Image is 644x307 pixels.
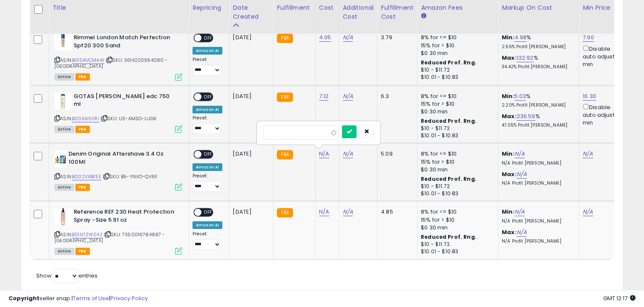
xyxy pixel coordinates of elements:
a: N/A [515,208,525,216]
a: N/A [517,170,527,179]
div: Disable auto adjust min [583,44,624,69]
div: $10 - $11.72 [421,241,492,248]
div: [DATE] [233,34,267,41]
p: N/A Profit [PERSON_NAME] [502,218,572,224]
a: N/A [583,208,593,216]
div: ASIN: [55,93,182,132]
a: B00XAISVRI [72,115,99,122]
div: ASIN: [55,150,182,190]
div: Fulfillment [277,3,311,12]
div: 3.79 [381,34,411,41]
div: 15% for > $10 [421,216,492,224]
div: ASIN: [55,208,182,254]
div: $10.01 - $10.83 [421,190,492,197]
div: $10.01 - $10.83 [421,74,492,81]
p: N/A Profit [PERSON_NAME] [502,160,572,166]
b: Denim Original Aftershave 3.4 Oz 100Ml [69,150,172,168]
b: Min: [502,150,515,158]
div: Preset: [193,231,222,250]
div: 8% for <= $10 [421,93,492,100]
div: % [502,93,572,108]
div: 8% for <= $10 [421,208,492,216]
span: OFF [201,151,215,158]
a: B002VXBE5E [72,173,101,180]
div: 6.3 [381,93,411,100]
b: Min: [502,208,515,216]
div: seller snap | | [9,295,148,303]
span: All listings currently available for purchase on Amazon [55,126,74,133]
a: N/A [343,150,353,158]
b: Reduced Prof. Rng. [421,175,477,182]
p: N/A Profit [PERSON_NAME] [502,180,572,186]
div: Preset: [193,115,222,134]
a: N/A [319,208,329,216]
div: Fulfillment Cost [381,3,414,21]
a: 7.12 [319,92,329,101]
div: Amazon AI [193,106,222,113]
a: Privacy Policy [110,294,148,302]
a: B01D4VCMAW [72,57,104,64]
img: 31otrPe8C7L._SL40_.jpg [55,208,72,225]
div: Title [52,3,185,12]
a: 236.59 [517,112,535,121]
span: 2025-08-12 12:17 GMT [603,294,635,302]
span: FBA [75,248,90,255]
span: OFF [201,93,215,100]
a: 4.05 [319,33,331,42]
p: 2.55% Profit [PERSON_NAME] [502,44,572,50]
div: Markup on Cost [502,3,575,12]
small: Amazon Fees. [421,12,426,20]
span: OFF [201,209,215,216]
div: Cost [319,3,336,12]
a: N/A [517,228,527,237]
small: FBA [277,34,293,43]
div: Amazon AI [193,47,222,55]
div: Disable auto adjust min [583,102,624,127]
a: N/A [319,150,329,158]
span: All listings currently available for purchase on Amazon [55,184,74,191]
a: N/A [515,150,525,158]
a: 132.92 [517,54,534,62]
span: | SKU: 7350016784887 - [GEOGRAPHIC_DATA] [55,231,165,244]
b: Reduced Prof. Rng. [421,59,477,66]
div: Amazon AI [193,163,222,171]
span: All listings currently available for purchase on Amazon [55,248,74,255]
a: N/A [343,92,353,101]
div: Date Created [233,3,270,21]
div: $10 - $11.72 [421,125,492,132]
div: $0.30 min [421,224,492,232]
div: $0.30 min [421,49,492,57]
span: | SKU: B5-YNVO-QV6F [103,173,158,180]
div: $0.30 min [421,108,492,116]
div: Amazon Fees [421,3,494,12]
div: [DATE] [233,208,267,216]
a: N/A [583,150,593,158]
div: $10.01 - $10.83 [421,248,492,255]
b: GOTAS [PERSON_NAME] edc 750 ml [74,93,177,110]
div: $10.01 - $10.83 [421,132,492,139]
img: 31RFXFcAZsS._SL40_.jpg [55,34,72,51]
b: Reduced Prof. Rng. [421,233,477,240]
a: 7.90 [583,33,594,42]
a: B01N7ZW042 [72,231,103,238]
small: FBA [277,208,293,217]
div: [DATE] [233,93,267,100]
span: | SKU: 3614220954080 - [GEOGRAPHIC_DATA] [55,57,168,70]
div: % [502,34,572,49]
div: 15% for > $10 [421,158,492,166]
small: FBA [277,93,293,102]
b: Max: [502,54,517,62]
div: 5.09 [381,150,411,158]
span: All listings currently available for purchase on Amazon [55,73,74,81]
div: 8% for <= $10 [421,34,492,41]
div: Min Price [583,3,627,12]
span: Show: entries [36,272,98,280]
div: Repricing [193,3,225,12]
p: 47.05% Profit [PERSON_NAME] [502,122,572,128]
b: Max: [502,112,517,120]
p: 34.42% Profit [PERSON_NAME] [502,64,572,70]
div: Preset: [193,57,222,76]
div: 4.85 [381,208,411,216]
small: FBA [277,150,293,159]
b: Min: [502,92,515,100]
